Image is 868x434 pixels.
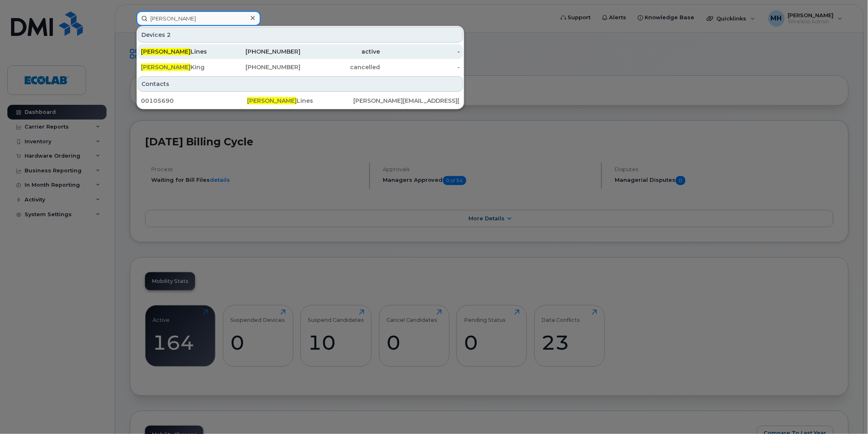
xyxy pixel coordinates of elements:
[138,93,463,108] a: 00105690[PERSON_NAME]Lines[PERSON_NAME][EMAIL_ADDRESS][DOMAIN_NAME]
[138,76,463,92] div: Contacts
[221,63,301,71] div: [PHONE_NUMBER]
[141,63,191,71] span: [PERSON_NAME]
[138,60,463,75] a: [PERSON_NAME]King[PHONE_NUMBER]cancelled-
[138,44,463,59] a: [PERSON_NAME]Lines[PHONE_NUMBER]active-
[221,47,301,56] div: [PHONE_NUMBER]
[380,63,460,71] div: -
[300,63,380,71] div: cancelled
[247,97,297,104] span: [PERSON_NAME]
[141,47,221,56] div: Lines
[141,63,221,71] div: King
[141,97,247,105] div: 00105690
[247,97,353,105] div: Lines
[138,27,463,43] div: Devices
[380,47,460,56] div: -
[141,48,191,55] span: [PERSON_NAME]
[300,47,380,56] div: active
[167,31,171,39] span: 2
[354,97,460,105] div: [PERSON_NAME][EMAIL_ADDRESS][DOMAIN_NAME]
